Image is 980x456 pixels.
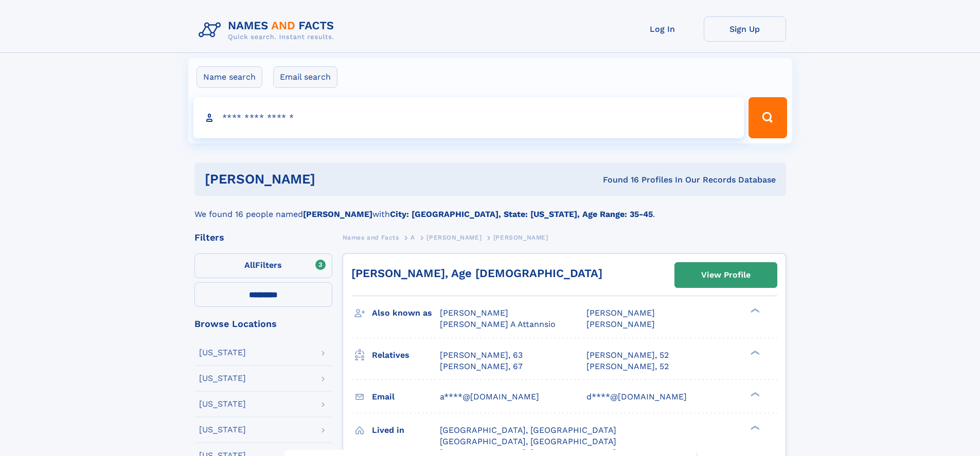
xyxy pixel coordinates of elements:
[748,391,760,397] div: ❯
[411,231,415,244] a: A
[440,319,556,329] span: [PERSON_NAME] A Attannsio
[440,436,616,446] span: [GEOGRAPHIC_DATA], [GEOGRAPHIC_DATA]
[351,267,602,280] a: [PERSON_NAME], Age [DEMOGRAPHIC_DATA]
[748,424,760,431] div: ❯
[440,425,616,435] span: [GEOGRAPHIC_DATA], [GEOGRAPHIC_DATA]
[199,349,246,357] div: [US_STATE]
[459,174,776,186] div: Found 16 Profiles In Our Records Database
[194,16,343,44] img: Logo Names and Facts
[426,234,482,241] span: [PERSON_NAME]
[372,388,440,406] h3: Email
[205,173,459,186] h1: [PERSON_NAME]
[197,66,262,88] label: Name search
[586,319,655,329] span: [PERSON_NAME]
[372,304,440,322] h3: Also known as
[194,253,332,278] label: Filters
[748,349,760,356] div: ❯
[586,308,655,318] span: [PERSON_NAME]
[199,426,246,434] div: [US_STATE]
[372,422,440,439] h3: Lived in
[586,350,669,361] a: [PERSON_NAME], 52
[343,231,399,244] a: Names and Facts
[675,263,777,287] a: View Profile
[704,16,786,42] a: Sign Up
[749,97,787,138] button: Search Button
[273,66,337,88] label: Email search
[194,319,332,329] div: Browse Locations
[194,233,332,242] div: Filters
[194,196,786,221] div: We found 16 people named with .
[199,374,246,382] div: [US_STATE]
[303,209,372,219] b: [PERSON_NAME]
[621,16,704,42] a: Log In
[426,231,482,244] a: [PERSON_NAME]
[493,234,548,241] span: [PERSON_NAME]
[193,97,744,138] input: search input
[440,308,508,318] span: [PERSON_NAME]
[244,260,255,270] span: All
[586,361,669,372] a: [PERSON_NAME], 52
[390,209,653,219] b: City: [GEOGRAPHIC_DATA], State: [US_STATE], Age Range: 35-45
[440,350,523,361] a: [PERSON_NAME], 63
[701,263,751,287] div: View Profile
[748,307,760,314] div: ❯
[440,361,523,372] a: [PERSON_NAME], 67
[199,400,246,408] div: [US_STATE]
[372,346,440,364] h3: Relatives
[411,234,415,241] span: A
